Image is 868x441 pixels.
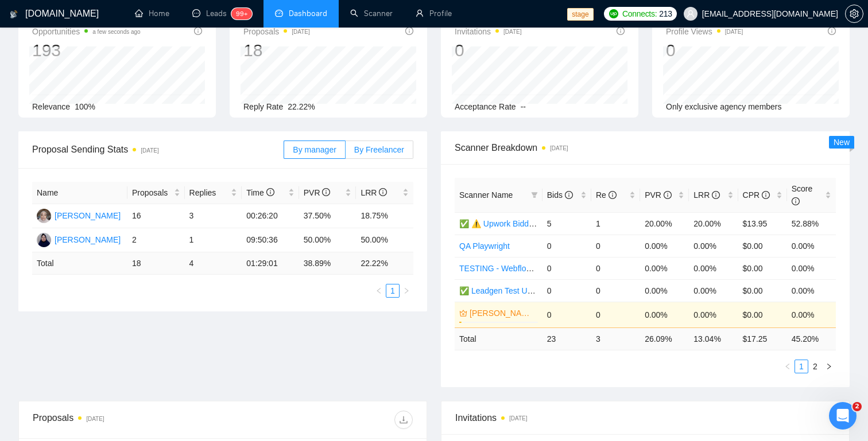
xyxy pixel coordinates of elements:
time: [DATE] [725,29,743,35]
td: 45.20 % [787,327,836,350]
li: 2 [808,360,822,373]
td: $13.95 [738,212,787,235]
span: filter [531,192,538,198]
span: info-circle [322,188,330,196]
li: 1 [386,284,400,298]
td: 0.00% [640,302,689,327]
span: Replies [189,186,229,199]
td: 0.00% [689,235,738,257]
a: 1 [795,360,808,373]
div: [PERSON_NAME] [55,233,121,246]
th: Name [32,182,127,204]
span: Acceptance Rate [455,102,516,111]
td: 0.00% [640,235,689,257]
div: 18 [243,40,310,61]
span: 213 [659,7,672,20]
sup: 99+ [231,8,252,19]
td: $0.00 [738,235,787,257]
td: 0 [591,235,640,257]
td: 13.04 % [689,327,738,350]
span: info-circle [828,27,836,35]
a: TESTING - Webflow & Web Designer [459,264,592,273]
a: ✅ ⚠️ Upwork Bidder 3.0 (DO NOT TOUCH) [459,219,619,228]
td: 00:26:20 [242,204,299,228]
td: 0 [542,302,591,327]
a: messageLeads99+ [192,9,252,18]
a: ✅ Leadgen Test Upwork [459,286,549,295]
td: $0.00 [738,257,787,279]
td: 4 [185,252,242,275]
td: 01:29:01 [242,252,299,275]
th: Proposals [127,182,185,204]
span: info-circle [792,197,800,205]
button: right [822,360,836,373]
span: Connects: [622,7,657,20]
td: 0 [542,257,591,279]
td: 0 [591,279,640,302]
td: 23 [542,327,591,350]
td: 0.00% [787,257,836,279]
td: 0.00% [689,257,738,279]
td: 3 [185,204,242,228]
span: Time [246,188,274,197]
span: LRR [361,188,387,197]
td: 0 [542,279,591,302]
a: searchScanner [350,9,393,18]
td: 3 [591,327,640,350]
span: By Freelancer [354,145,404,154]
td: 50.00% [299,228,356,252]
span: info-circle [609,191,617,199]
span: dashboard [275,9,283,17]
span: Proposals [243,25,310,38]
a: [PERSON_NAME] - Upwork Bidder [470,307,536,319]
span: Dashboard [289,9,327,18]
span: Invitations [455,411,835,425]
td: 1 [591,212,640,235]
img: upwork-logo.png [609,9,618,18]
td: 20.00% [640,212,689,235]
span: info-circle [565,191,573,199]
td: 0.00% [640,257,689,279]
td: 0.00% [689,279,738,302]
time: [DATE] [141,147,158,154]
span: Only exclusive agency members [666,102,782,111]
th: Replies [185,182,242,204]
time: [DATE] [86,416,104,422]
td: 18.75% [356,204,413,228]
img: logo [10,5,18,24]
li: Previous Page [781,360,795,373]
span: By manager [293,145,336,154]
a: NN[PERSON_NAME] [37,210,121,220]
td: 50.00% [356,228,413,252]
td: 20.00% [689,212,738,235]
time: [DATE] [292,29,309,35]
span: left [784,363,791,370]
td: 2 [127,228,185,252]
span: info-circle [266,188,274,196]
td: 18 [127,252,185,275]
span: info-circle [194,27,202,35]
span: Re [596,190,617,200]
time: [DATE] [503,29,521,35]
iframe: Intercom live chat [829,402,857,430]
td: 37.50% [299,204,356,228]
span: 22.22% [288,102,315,111]
a: NN[PERSON_NAME] [37,235,121,244]
span: PVR [645,190,672,200]
span: setting [846,9,863,18]
a: setting [845,9,863,18]
td: 5 [542,212,591,235]
a: QA Playwright [459,241,510,251]
td: 09:50:36 [242,228,299,252]
td: $ 17.25 [738,327,787,350]
span: stage [567,8,593,21]
td: 0 [591,302,640,327]
img: NN [37,233,51,247]
span: Profile Views [666,25,743,38]
span: info-circle [379,188,387,196]
span: Scanner Name [459,190,513,200]
span: info-circle [712,191,720,199]
span: LRR [693,190,720,200]
time: [DATE] [509,415,527,422]
a: userProfile [416,9,452,18]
